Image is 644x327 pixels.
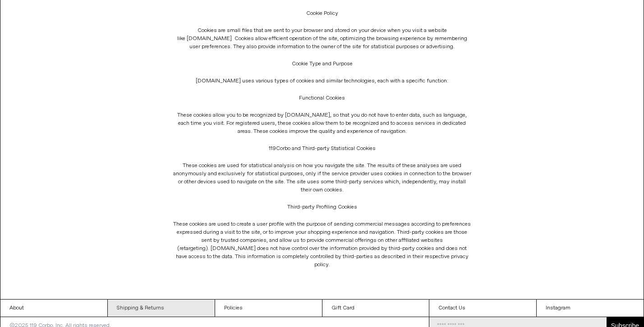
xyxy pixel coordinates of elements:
a: Gift Card [322,300,429,317]
a: Instagram [537,300,644,317]
p: 119Corbo and Third-party Statistical Cookies [173,140,471,157]
a: Shipping & Returns [108,300,215,317]
p: These cookies allow you to be recognized by [DOMAIN_NAME], so that you do not have to enter data,... [173,107,471,140]
a: Policies [215,300,322,317]
a: Contact Us [429,300,536,317]
p: These cookies are used for statistical analysis on how you navigate the site. The results of thes... [173,157,471,199]
p: These cookies are used to create a user profile with the purpose of sending commercial messages a... [173,216,471,273]
p: Third-party Profiling Cookies [173,199,471,216]
p: [DOMAIN_NAME] uses various types of cookies and similar technologies, each with a specific function: [173,73,471,90]
p: Functional Cookies [173,90,471,107]
p: Cookie Type and Purpose [173,55,471,73]
a: About [0,300,107,317]
p: Cookie Policy [173,5,471,22]
p: Cookies are small files that are sent to your browser and stored on your device when you visit a ... [173,22,471,55]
